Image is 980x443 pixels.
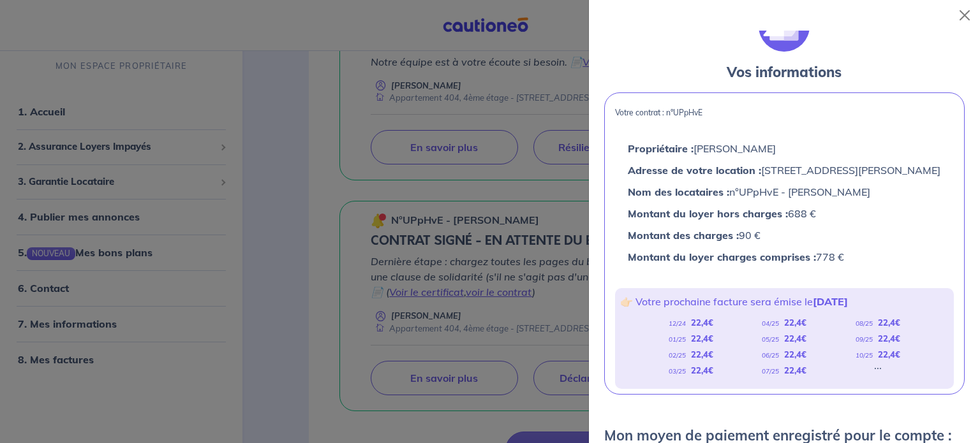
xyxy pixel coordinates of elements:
em: 12/24 [669,319,686,328]
strong: Montant du loyer hors charges : [628,207,788,220]
strong: 22,4 € [691,349,713,359]
em: 08/25 [856,319,873,328]
strong: Nom des locataires : [628,185,729,198]
p: n°UPpHvE - [PERSON_NAME] [628,184,940,200]
strong: 22,4 € [784,317,806,328]
p: [PERSON_NAME] [628,140,940,157]
strong: 22,4 € [878,317,900,328]
p: 778 € [628,249,940,265]
strong: 22,4 € [784,333,806,344]
em: 02/25 [669,351,686,359]
strong: Adresse de votre location : [628,164,761,177]
strong: Montant des charges : [628,229,739,242]
strong: Montant du loyer charges comprises : [628,251,816,263]
strong: [DATE] [813,295,848,308]
strong: 22,4 € [784,349,806,359]
p: [STREET_ADDRESS][PERSON_NAME] [628,162,940,178]
strong: Vos informations [727,63,842,81]
em: 04/25 [762,319,779,328]
p: 👉🏻 Votre prochaine facture sera émise le [620,293,949,310]
em: 01/25 [669,335,686,344]
p: Votre contrat : n°UPpHvE [615,108,954,117]
button: Close [954,5,975,25]
strong: 22,4 € [878,333,900,344]
strong: 22,4 € [691,317,713,328]
strong: 22,4 € [691,365,713,375]
strong: 22,4 € [784,365,806,375]
strong: 22,4 € [691,333,713,344]
strong: 22,4 € [878,349,900,359]
p: 90 € [628,227,940,243]
em: 09/25 [856,335,873,344]
em: 06/25 [762,351,779,359]
em: 07/25 [762,367,779,375]
em: 03/25 [669,367,686,375]
p: 688 € [628,205,940,222]
em: 10/25 [856,351,873,359]
div: ... [874,363,882,379]
em: 05/25 [762,335,779,344]
strong: Propriétaire : [628,142,694,155]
